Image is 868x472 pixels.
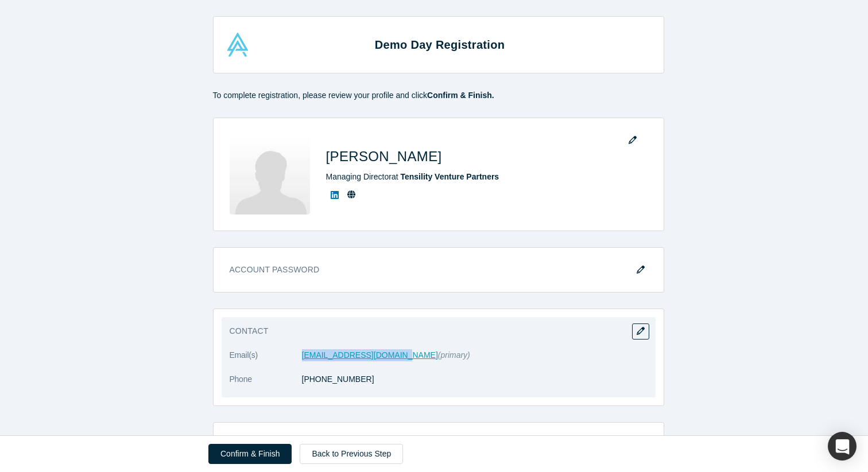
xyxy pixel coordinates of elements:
span: (primary) [438,350,470,360]
h1: [PERSON_NAME] [326,146,442,167]
img: Alchemist Accelerator Logo [226,33,250,57]
dt: Email(s) [230,349,302,373]
img: Armando Pauker's Profile Image [230,134,310,214]
a: [PHONE_NUMBER] [302,375,374,384]
h3: Contact [230,325,631,337]
button: Confirm & Finish [208,444,292,464]
a: Back to Previous Step [300,444,403,464]
a: Tensility Venture Partners [400,172,499,181]
strong: Demo Day Registration [375,38,505,51]
a: [EMAIL_ADDRESS][DOMAIN_NAME] [302,350,438,360]
h3: Account Password [230,264,648,284]
strong: Confirm & Finish. [427,91,494,100]
span: Managing Director at [326,172,499,181]
p: To complete registration, please review your profile and click [213,73,664,102]
dt: Phone [230,373,302,397]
